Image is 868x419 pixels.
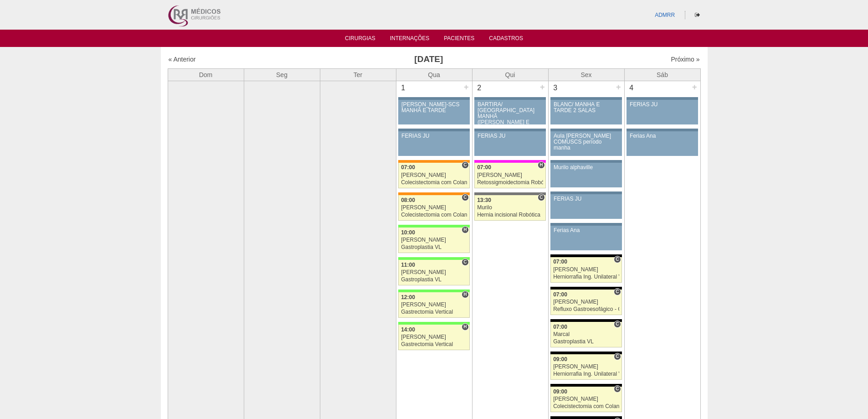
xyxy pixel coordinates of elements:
[401,164,415,171] span: 07:00
[398,163,469,188] a: C 07:00 [PERSON_NAME] Colecistectomia com Colangiografia VL
[549,81,563,95] div: 3
[553,274,619,280] div: Herniorrafia Ing. Unilateral VL
[398,129,469,131] div: Key: Aviso
[474,195,545,221] a: C 13:30 Murilo Hernia incisional Robótica
[462,291,468,298] span: Hospital
[550,254,621,257] div: Key: Blanc
[615,81,622,93] div: +
[554,165,619,171] div: Murilo alphaville
[695,12,700,18] i: Sair
[398,100,469,124] a: [PERSON_NAME]-SCS MANHÃ E TARDE
[627,100,698,124] a: FERIAS JU
[462,323,468,331] span: Hospital
[398,292,469,318] a: H 12:00 [PERSON_NAME] Gastrectomia Vertical
[553,364,619,370] div: [PERSON_NAME]
[401,244,467,250] div: Gastroplastia VL
[477,172,543,178] div: [PERSON_NAME]
[477,164,491,171] span: 07:00
[550,163,621,187] a: Murilo alphaville
[396,81,411,95] div: 1
[444,35,474,44] a: Pacientes
[539,81,546,93] div: +
[553,396,619,402] div: [PERSON_NAME]
[169,56,196,63] a: « Anterior
[550,290,621,315] a: C 07:00 [PERSON_NAME] Refluxo Gastroesofágico - Cirurgia VL
[401,133,467,139] div: FERIAS JU
[296,53,561,66] h3: [DATE]
[474,131,545,156] a: FERIAS JU
[553,331,619,337] div: Marcal
[550,387,621,412] a: C 09:00 [PERSON_NAME] Colecistectomia com Colangiografia VL
[398,192,469,195] div: Key: São Luiz - SCS
[553,306,619,312] div: Refluxo Gastroesofágico - Cirurgia VL
[627,131,698,156] a: Ferias Ana
[398,257,469,260] div: Key: Brasil
[550,257,621,283] a: C 07:00 [PERSON_NAME] Herniorrafia Ing. Unilateral VL
[553,324,567,330] span: 07:00
[390,35,430,44] a: Internações
[538,161,544,169] span: Hospital
[489,35,523,44] a: Cadastros
[345,35,375,44] a: Cirurgias
[550,416,621,419] div: Key: Blanc
[398,160,469,163] div: Key: São Luiz - SCS
[401,262,415,268] span: 11:00
[614,321,621,328] span: Consultório
[396,68,472,81] th: Qua
[477,205,543,211] div: Murilo
[244,68,320,81] th: Seg
[554,102,619,114] div: BLANC/ MANHÃ E TARDE 2 SALAS
[401,302,467,308] div: [PERSON_NAME]
[477,180,543,186] div: Retossigmoidectomia Robótica
[320,68,396,81] th: Ter
[478,102,543,138] div: BARTIRA/ [GEOGRAPHIC_DATA] MANHÃ ([PERSON_NAME] E ANA)/ SANTA JOANA -TARDE
[398,225,469,228] div: Key: Brasil
[614,353,621,360] span: Consultório
[401,172,467,178] div: [PERSON_NAME]
[553,371,619,377] div: Herniorrafia Ing. Unilateral VL
[462,161,468,169] span: Consultório
[553,291,567,298] span: 07:00
[550,322,621,347] a: C 07:00 Marcal Gastroplastia VL
[398,195,469,221] a: C 08:00 [PERSON_NAME] Colecistectomia com Colangiografia VL
[550,319,621,322] div: Key: Blanc
[401,229,415,236] span: 10:00
[538,194,544,201] span: Consultório
[401,309,467,315] div: Gastrectomia Vertical
[550,129,621,131] div: Key: Aviso
[398,97,469,100] div: Key: Aviso
[474,129,545,131] div: Key: Aviso
[398,322,469,325] div: Key: Brasil
[550,384,621,387] div: Key: Blanc
[548,68,624,81] th: Sex
[553,388,567,395] span: 09:00
[550,226,621,250] a: Ferias Ana
[474,163,545,188] a: H 07:00 [PERSON_NAME] Retossigmoidectomia Robótica
[401,237,467,243] div: [PERSON_NAME]
[550,194,621,219] a: FERIAS JU
[401,341,467,347] div: Gastrectomia Vertical
[462,81,470,93] div: +
[401,102,467,114] div: [PERSON_NAME]-SCS MANHÃ E TARDE
[401,334,467,340] div: [PERSON_NAME]
[462,226,468,233] span: Hospital
[477,212,543,218] div: Hernia incisional Robótica
[401,326,415,333] span: 14:00
[627,97,698,100] div: Key: Aviso
[473,81,487,95] div: 2
[550,352,621,354] div: Key: Blanc
[401,197,415,203] span: 08:00
[550,97,621,100] div: Key: Aviso
[671,56,699,63] a: Próximo »
[627,129,698,131] div: Key: Aviso
[398,260,469,285] a: C 11:00 [PERSON_NAME] Gastroplastia VL
[691,81,699,93] div: +
[554,133,619,151] div: Aula [PERSON_NAME] COMUSCS período manha
[624,68,700,81] th: Sáb
[477,197,491,203] span: 13:30
[625,81,639,95] div: 4
[550,131,621,156] a: Aula [PERSON_NAME] COMUSCS período manha
[401,294,415,300] span: 12:00
[401,212,467,218] div: Colecistectomia com Colangiografia VL
[553,356,567,362] span: 09:00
